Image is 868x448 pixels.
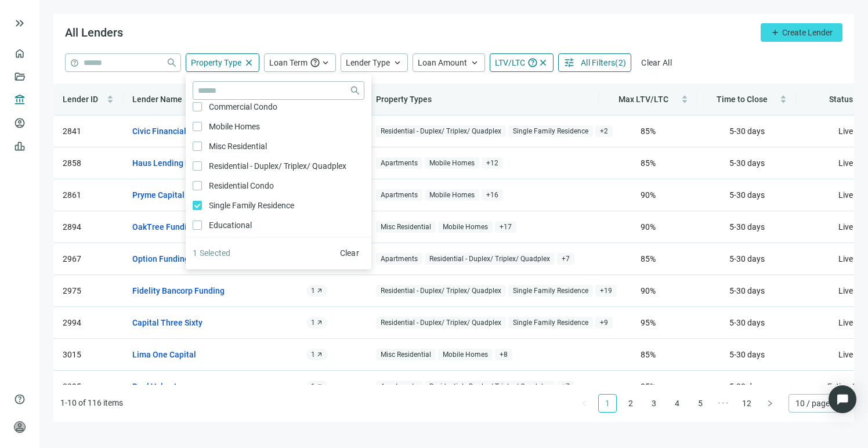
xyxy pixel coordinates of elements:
span: Estimated [827,382,864,391]
button: left [575,394,594,413]
a: Real Value Loans [132,380,197,393]
td: 2975 [53,275,123,307]
span: 90 % [641,190,656,200]
span: Live [838,127,853,136]
td: 5-30 days [697,339,796,371]
span: Residential Condo [202,179,279,192]
span: Apartments [376,157,422,169]
span: person [14,421,26,433]
span: 90 % [641,222,656,232]
span: 1 [311,350,315,359]
span: keyboard_arrow_up [392,57,403,68]
span: Live [838,286,853,295]
span: LTV/LTC [495,58,525,67]
span: account_balance [14,94,22,106]
span: arrow_outward [316,287,323,294]
a: Capital Three Sixty [132,316,202,329]
span: Apartments [376,189,422,201]
a: Pryme Capital [132,189,185,201]
span: Clear [340,248,360,258]
li: 3 [645,394,663,413]
td: 5-30 days [697,371,796,403]
span: keyboard_arrow_up [320,57,331,68]
li: 1-10 of 116 items [60,394,123,413]
div: Open Intercom Messenger [829,385,856,413]
span: Loan Amount [418,58,467,67]
button: addCreate Lender [761,23,842,42]
span: 85 % [641,382,656,391]
div: Page Size [789,394,847,413]
a: 12 [738,395,755,412]
td: 2967 [53,243,123,275]
li: Previous Page [575,394,594,413]
span: close [244,57,254,68]
span: Time to Close [717,95,768,104]
span: 1 [311,286,315,295]
span: + 16 [482,189,503,201]
li: 5 [691,394,710,413]
span: Mobile Homes [425,189,479,201]
td: 5-30 days [697,115,796,147]
span: + 8 [495,349,512,361]
span: All Lenders [65,26,123,39]
span: add [771,28,780,37]
button: Clear [335,244,365,262]
span: Mobile Homes [438,349,493,361]
span: Live [838,222,853,232]
span: Residential - Duplex/ Triplex/ Quadplex [376,125,506,138]
a: 4 [668,395,686,412]
span: Property Type [191,58,241,67]
span: Live [838,190,853,200]
span: Live [838,254,853,263]
a: 2 [622,395,639,412]
span: Apartments [376,381,422,393]
span: Single Family Residence [508,317,593,329]
td: 5-30 days [697,179,796,211]
span: arrow_outward [316,383,323,390]
span: ••• [714,394,733,413]
span: help [70,59,79,67]
li: 12 [737,394,756,413]
span: Property Types [376,95,432,104]
article: 1 Selected [193,247,231,259]
span: close [538,57,548,68]
span: left [581,400,588,407]
span: ( 2 ) [615,58,626,67]
span: + 17 [495,221,516,233]
td: 5-30 days [697,211,796,243]
span: Lender Name [132,95,182,104]
a: Haus Lending by Roc360 [132,157,223,169]
a: Option Funding, Inc. [132,252,206,265]
td: 2858 [53,147,123,179]
span: arrow_outward [316,351,323,358]
span: 10 / page [795,395,840,412]
span: Live [838,158,853,168]
li: Next Page [761,394,779,413]
a: 5 [692,395,709,412]
td: 5-30 days [697,307,796,339]
li: 4 [668,394,686,413]
span: + 7 [557,253,574,265]
span: Misc Residential [376,221,436,233]
span: help [527,57,538,68]
span: 95 % [641,318,656,327]
span: Educational [202,219,256,232]
a: Civic Financial Services (by Roc360) [132,125,265,138]
td: 2861 [53,179,123,211]
span: Mobile Homes [425,157,479,169]
span: + 7 [557,381,574,393]
span: Live [838,350,853,359]
span: keyboard_arrow_up [469,57,480,68]
span: Clear All [641,58,672,67]
span: Commercial Condo [202,100,282,113]
span: Misc Residential [202,140,272,153]
span: Mobile Homes [438,221,493,233]
button: right [761,394,779,413]
span: help [14,393,26,405]
span: Loan Term [269,58,308,67]
span: Single Family Residence [202,199,299,212]
span: keyboard_double_arrow_right [13,16,27,30]
span: All Filters [581,58,615,67]
span: help [310,57,320,68]
button: tuneAll Filters(2) [558,53,631,72]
